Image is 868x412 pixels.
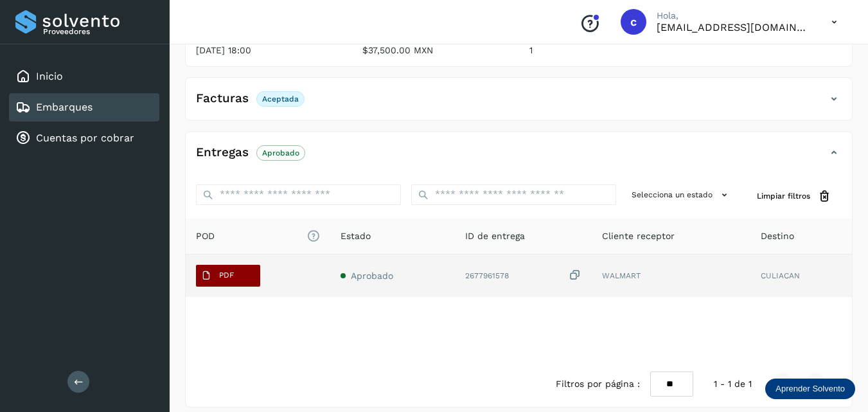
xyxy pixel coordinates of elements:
span: Estado [341,229,371,243]
p: Aprobado [262,148,299,157]
h4: Facturas [196,91,249,106]
span: Aprobado [351,271,393,281]
button: Limpiar filtros [747,184,842,208]
div: EntregasAprobado [186,142,852,174]
p: Hola, [657,10,811,21]
span: Cliente receptor [602,229,675,243]
p: PDF [219,271,234,280]
a: Inicio [36,70,63,82]
a: Cuentas por cobrar [36,132,134,144]
span: ID de entrega [465,229,525,243]
button: Selecciona un estado [626,184,736,206]
td: CULIACAN [750,255,852,297]
span: Destino [761,229,794,243]
p: Proveedores [43,27,154,36]
button: PDF [196,265,260,287]
p: $37,500.00 MXN [362,45,508,56]
p: [DATE] 18:00 [196,45,342,56]
p: Aprender Solvento [775,384,845,394]
p: cuentasespeciales8_met@castores.com.mx [657,21,811,33]
h4: Entregas [196,145,249,160]
span: POD [196,229,320,243]
span: Filtros por página : [556,377,640,391]
div: FacturasAceptada [186,88,852,120]
div: Cuentas por cobrar [9,124,159,152]
td: WALMART [592,255,750,297]
span: 1 - 1 de 1 [714,377,752,391]
p: Aceptada [262,94,299,103]
div: Inicio [9,62,159,91]
div: 2677961578 [465,269,581,282]
span: Limpiar filtros [757,190,810,202]
div: Aprender Solvento [765,379,855,399]
a: Embarques [36,101,93,113]
p: 1 [529,45,675,56]
div: Embarques [9,93,159,121]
